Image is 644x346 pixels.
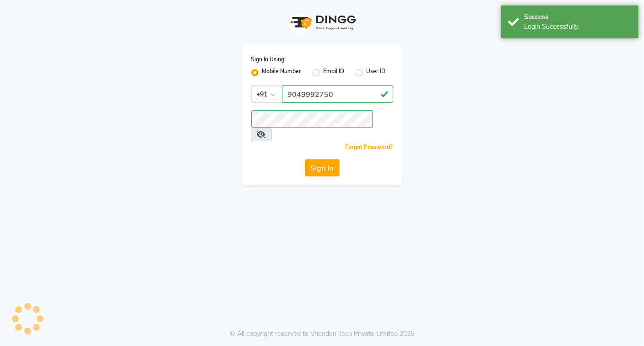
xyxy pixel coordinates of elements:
label: User ID [367,67,386,78]
button: Sign In [305,159,340,176]
input: Username [251,110,373,128]
a: Forgot Password? [346,144,393,150]
label: Mobile Number [262,67,302,78]
div: Login Successfully. [524,22,632,32]
img: logo1.svg [286,9,359,36]
label: Sign In Using: [251,55,286,64]
div: Success [524,12,632,22]
label: Email ID [324,67,345,78]
input: Username [282,85,393,103]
